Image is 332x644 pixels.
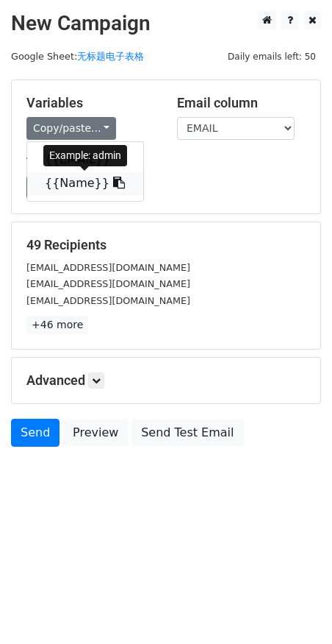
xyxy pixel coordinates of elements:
[27,148,143,171] a: {{EMAIL}}
[11,11,321,36] h2: New Campaign
[26,372,306,389] h5: Advanced
[223,51,321,62] a: Daily emails left: 50
[177,95,306,111] h5: Email column
[259,573,332,644] iframe: Chat Widget
[26,117,116,140] a: Copy/paste...
[63,419,128,447] a: Preview
[11,51,144,62] small: Google Sheet:
[223,49,321,65] span: Daily emails left: 50
[259,573,332,644] div: 聊天小组件
[27,171,143,195] a: {{Name}}
[26,237,306,253] h5: 49 Recipients
[43,145,127,166] div: Example: admin
[26,95,155,111] h5: Variables
[11,419,59,447] a: Send
[26,316,88,334] a: +46 more
[26,262,190,273] small: [EMAIL_ADDRESS][DOMAIN_NAME]
[26,295,190,306] small: [EMAIL_ADDRESS][DOMAIN_NAME]
[77,51,144,62] a: 无标题电子表格
[26,278,190,289] small: [EMAIL_ADDRESS][DOMAIN_NAME]
[131,419,243,447] a: Send Test Email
